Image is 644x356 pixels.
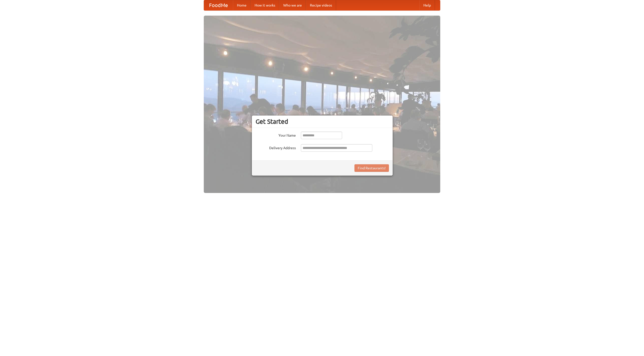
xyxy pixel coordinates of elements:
label: Your Name [256,132,296,138]
a: How it works [251,0,279,10]
button: Find Restaurants! [354,164,389,172]
a: FoodMe [204,0,233,10]
a: Home [233,0,251,10]
a: Help [419,0,435,10]
a: Recipe videos [306,0,336,10]
a: Who we are [279,0,306,10]
label: Delivery Address [256,144,296,150]
h3: Get Started [256,118,389,125]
